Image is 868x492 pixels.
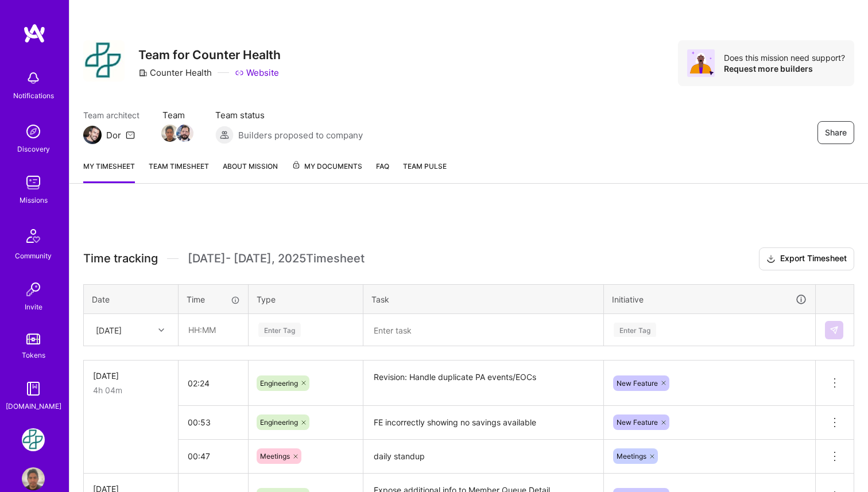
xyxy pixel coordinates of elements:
span: Engineering [260,379,298,388]
a: User Avatar [19,467,48,490]
img: Team Member Avatar [176,125,193,142]
span: Meetings [260,452,290,460]
a: My timesheet [83,160,135,183]
span: New Feature [617,379,658,388]
div: [DOMAIN_NAME] [6,400,61,412]
div: Discovery [17,143,50,155]
div: Time [187,293,240,305]
div: 4h 04m [93,384,169,396]
div: Community [15,250,52,262]
i: icon CompanyGray [138,68,148,78]
input: HH:MM [179,407,248,437]
textarea: daily standup [365,441,602,472]
a: About Mission [223,160,278,183]
img: Avatar [687,49,715,77]
img: Community [20,222,47,250]
a: Website [235,67,279,79]
span: Share [825,127,847,138]
div: Does this mission need support? [724,52,845,63]
span: Meetings [617,452,646,460]
a: Team Member Avatar [177,123,192,143]
textarea: FE incorrectly showing no savings available [365,407,602,439]
div: Missions [20,194,48,206]
div: [DATE] [96,324,122,336]
th: Task [363,284,604,314]
div: Counter Health [138,67,212,79]
div: Enter Tag [614,321,656,339]
div: Notifications [13,90,54,102]
img: Builders proposed to company [215,126,234,144]
span: Team [162,109,192,121]
a: FAQ [376,160,389,183]
span: Engineering [260,418,298,427]
th: Type [249,284,363,314]
span: New Feature [617,418,658,427]
button: Share [817,121,854,144]
a: Team timesheet [149,160,209,183]
input: HH:MM [179,315,247,345]
th: Date [84,284,179,314]
input: HH:MM [179,368,248,398]
div: Request more builders [724,63,845,74]
img: guide book [22,377,45,400]
h3: Team for Counter Health [138,48,281,62]
a: My Documents [292,160,362,183]
span: Team status [215,109,363,121]
button: Export Timesheet [759,247,854,270]
img: Team Member Avatar [161,125,179,142]
i: icon Chevron [158,327,164,333]
span: Builders proposed to company [238,129,363,141]
div: Initiative [612,293,807,306]
div: Invite [25,301,42,313]
div: Tokens [22,349,45,361]
a: Counter Health: Team for Counter Health [19,428,48,451]
input: HH:MM [179,441,248,471]
div: Dor [106,129,121,141]
span: [DATE] - [DATE] , 2025 Timesheet [188,251,365,266]
span: Team Pulse [403,162,447,171]
img: Company Logo [83,40,125,82]
a: Team Member Avatar [162,123,177,143]
img: tokens [26,334,40,344]
a: Team Pulse [403,160,447,183]
img: Counter Health: Team for Counter Health [22,428,45,451]
textarea: Revision: Handle duplicate PA events/EOCs [365,362,602,405]
div: [DATE] [93,370,169,382]
img: User Avatar [22,467,45,490]
span: Team architect [83,109,139,121]
i: icon Download [766,253,776,265]
img: discovery [22,120,45,143]
i: icon Mail [126,130,135,140]
img: Team Architect [83,126,102,144]
span: Time tracking [83,251,158,266]
img: teamwork [22,171,45,194]
span: My Documents [292,160,362,173]
img: logo [23,23,46,44]
img: Submit [830,326,839,335]
div: Enter Tag [258,321,301,339]
img: Invite [22,278,45,301]
img: bell [22,67,45,90]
